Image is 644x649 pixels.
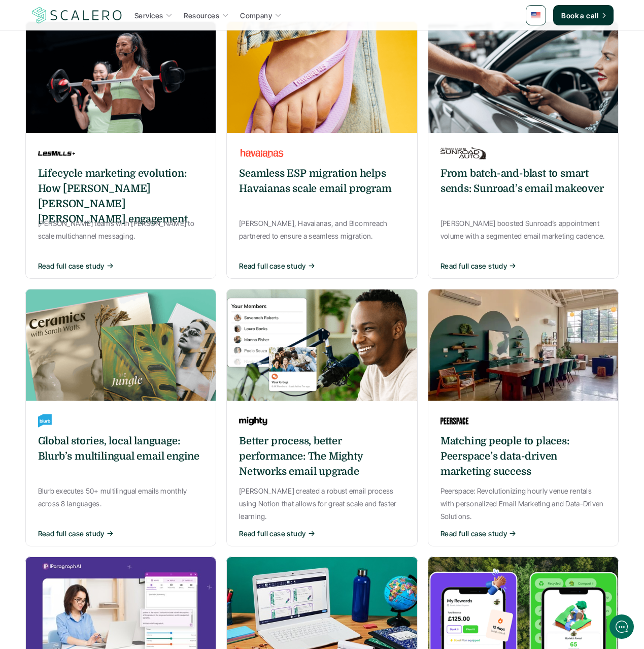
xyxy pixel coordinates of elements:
[428,289,619,401] img: A production set featuring two musicians
[38,528,204,539] button: Read full case study
[25,289,217,401] img: Three books placed together with different covers
[239,434,405,479] h6: Better process, better performance: The Mighty Networks email upgrade
[428,21,619,279] a: From batch-and-blast to smart sends: Sunroad’s email makeover[PERSON_NAME] boosted Sunroad’s appo...
[25,289,217,546] a: Three books placed together with different coversGlobal stories, local language: Blurb’s multilin...
[15,68,188,116] h2: Let us know if we can help with lifecycle marketing.
[65,141,122,149] span: New conversation
[428,289,619,546] a: A production set featuring two musiciansMatching people to places: Peerspace’s data-driven market...
[240,10,272,21] p: Company
[226,289,418,401] img: Mobile interface of a community hub and a picture of a woman
[25,21,217,279] a: Lifecycle marketing evolution: How [PERSON_NAME] [PERSON_NAME] [PERSON_NAME] engagement[PERSON_NA...
[440,434,606,479] h6: Matching people to places: Peerspace’s data-driven marketing success
[38,166,204,227] h6: Lifecycle marketing evolution: How [PERSON_NAME] [PERSON_NAME] [PERSON_NAME] engagement
[440,484,606,523] p: Peerspace: Revolutionizing hourly venue rentals with personalized Email Marketing and Data-Driven...
[440,261,606,271] button: Read full case study
[38,434,204,464] h6: Global stories, local language: Blurb’s multilingual email engine
[609,614,634,639] iframe: gist-messenger-bubble-iframe
[226,21,418,279] a: Seamless ESP migration helps Havaianas scale email program[PERSON_NAME], Havaianas, and Bloomreac...
[85,355,128,362] span: We run on Gist
[38,261,204,271] button: Read full case study
[38,484,204,510] p: Blurb executes 50+ multilingual emails monthly across 8 languages.
[184,10,219,21] p: Resources
[226,289,418,546] a: Mobile interface of a community hub and a picture of a womanBetter process, better performance: T...
[239,261,405,271] button: Read full case study
[440,528,606,539] button: Read full case study
[134,10,163,21] p: Services
[239,217,405,242] p: [PERSON_NAME], Havaianas, and Bloomreach partnered to ensure a seamless migration.
[553,5,614,25] a: Book a call
[239,261,306,271] p: Read full case study
[561,10,598,21] p: Book a call
[440,528,507,539] p: Read full case study
[38,217,204,242] p: [PERSON_NAME] teams with [PERSON_NAME] to scale multichannel messaging.
[239,166,405,197] h6: Seamless ESP migration helps Havaianas scale email program
[239,528,405,539] button: Read full case study
[16,135,187,155] button: New conversation
[440,261,507,271] p: Read full case study
[440,217,606,242] p: [PERSON_NAME] boosted Sunroad’s appointment volume with a segmented email marketing cadence.
[239,484,405,523] p: [PERSON_NAME] created a robust email process using Notion that allows for great scale and faster ...
[440,166,606,197] h6: From batch-and-blast to smart sends: Sunroad’s email makeover
[239,528,306,539] p: Read full case study
[38,528,105,539] p: Read full case study
[15,49,188,66] h1: Hi! Welcome to [GEOGRAPHIC_DATA].
[30,6,124,25] img: Scalero company logotype
[38,261,105,271] p: Read full case study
